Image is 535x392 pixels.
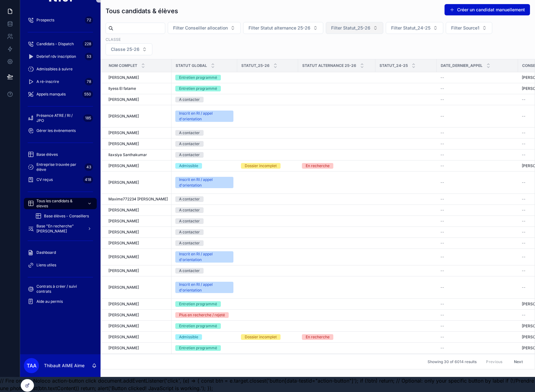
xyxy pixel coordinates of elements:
span: Filter Source1 [451,25,479,31]
span: -- [522,313,526,318]
a: [PERSON_NAME] [108,268,168,273]
a: Présence ATRE / RI / JPO185 [24,112,97,124]
span: [PERSON_NAME] [108,324,139,329]
div: Inscrit en RI / appel d'orientation [179,111,230,122]
span: -- [440,302,444,307]
a: Dossier incomplet [241,334,294,340]
a: [PERSON_NAME] [108,219,168,224]
span: -- [440,324,444,329]
button: Select Button [106,43,152,55]
a: -- [440,346,514,351]
div: 185 [83,114,93,122]
span: A ré-inscrire [36,79,59,84]
span: Filter Statut alternance 25-26 [248,25,310,31]
a: -- [440,313,514,318]
div: Dossier incomplet [245,163,277,169]
div: 228 [83,40,93,48]
div: Entretien programmé [179,75,217,80]
span: Admissibles à suivre [36,67,73,72]
a: Liens utiles [24,259,97,271]
a: Inscrit en RI / appel d'orientation [175,111,233,122]
span: [PERSON_NAME] [108,130,139,135]
span: [PERSON_NAME] [108,313,139,318]
span: -- [440,180,444,185]
a: -- [440,130,514,135]
span: -- [522,130,526,135]
a: A contacter [175,268,233,274]
button: Select Button [326,22,383,34]
h1: Tous candidats & élèves [106,7,178,15]
a: Tous les candidats & eleves [24,198,97,209]
a: Entretien programmé [175,301,233,307]
div: A contacter [179,97,200,102]
div: Entretien programmé [179,86,217,91]
span: -- [440,268,444,273]
a: Candidats - Dispatch228 [24,38,97,50]
span: -- [440,197,444,202]
span: -- [522,230,526,235]
button: Créer un candidat manuellement [445,4,530,15]
button: Next [510,357,527,367]
span: -- [440,346,444,351]
span: -- [522,285,526,290]
a: [PERSON_NAME] [108,208,168,213]
span: CV reçus [36,177,53,182]
span: -- [522,254,526,259]
a: -- [440,219,514,224]
span: -- [522,152,526,157]
span: [PERSON_NAME] [108,230,139,235]
div: 550 [82,90,93,98]
a: -- [440,335,514,340]
span: Ilyess El fatame [108,86,136,91]
div: Entretien programmé [179,301,217,307]
a: A contacter [175,196,233,202]
span: Filter Statut_25-26 [331,25,370,31]
a: [PERSON_NAME] [108,130,168,135]
span: [PERSON_NAME] [108,285,139,290]
span: Appels manqués [36,92,66,97]
div: 53 [85,53,93,60]
span: Nom complet [109,63,137,68]
span: [PERSON_NAME] [108,180,139,185]
span: Tous les candidats & eleves [36,199,82,209]
span: [PERSON_NAME] [108,254,139,259]
span: TAA [27,362,36,369]
div: Inscrit en RI / appel d'orientation [179,177,230,188]
div: A contacter [179,196,200,202]
a: [PERSON_NAME] [108,97,168,102]
a: Maxime772234 [PERSON_NAME] [108,197,168,202]
a: CV reçus418 [24,174,97,185]
a: [PERSON_NAME] [108,324,168,329]
span: -- [440,219,444,224]
a: -- [440,324,514,329]
button: Select Button [168,22,241,34]
a: -- [440,86,514,91]
a: Appels manqués550 [24,89,97,100]
span: -- [522,219,526,224]
a: Entreprise trouvée par élève43 [24,161,97,173]
div: A contacter [179,240,200,246]
span: [PERSON_NAME] [108,346,139,351]
a: Admissible [175,334,233,340]
span: -- [522,114,526,119]
span: [PERSON_NAME] [108,163,139,168]
a: Dashboard [24,247,97,258]
span: Base élèves - Conseillers [44,214,89,219]
a: [PERSON_NAME] [108,141,168,146]
div: 43 [85,163,93,171]
span: Candidats - Dispatch [36,41,74,46]
span: Showing 30 of 6014 results [428,359,477,364]
span: [PERSON_NAME] [108,241,139,246]
span: [PERSON_NAME] [108,141,139,146]
div: Admissible [179,163,198,169]
span: Debrief rdv inscription [36,54,76,59]
div: En recherche [306,163,330,169]
a: -- [440,230,514,235]
a: [PERSON_NAME] [108,180,168,185]
div: Dossier incomplet [245,334,277,340]
span: Prospects [36,18,54,23]
span: -- [440,152,444,157]
span: Présence ATRE / RI / JPO [36,113,81,123]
